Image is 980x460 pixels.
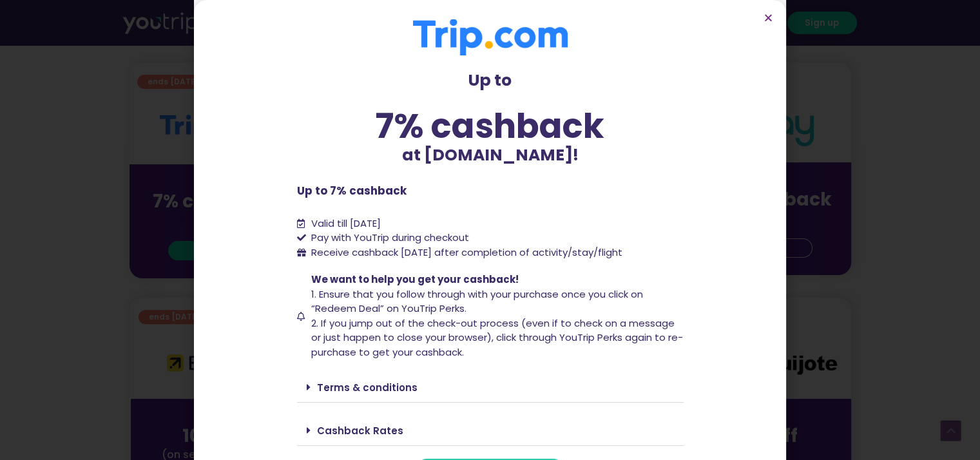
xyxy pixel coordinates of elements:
span: 1. Ensure that you follow through with your purchase once you click on “Redeem Deal” on YouTrip P... [311,287,643,316]
span: 2. If you jump out of the check-out process (even if to check on a message or just happen to clos... [311,316,683,359]
span: Receive cashback [DATE] after completion of activity/stay/flight [311,245,622,259]
div: 7% cashback [297,109,684,143]
b: Up to 7% cashback [297,183,407,198]
a: Cashback Rates [317,424,403,437]
p: at [DOMAIN_NAME]! [297,143,684,168]
a: Terms & conditions [317,381,418,394]
p: Up to [297,68,684,93]
a: Close [764,13,773,23]
span: Pay with YouTrip during checkout [308,231,469,245]
div: Terms & conditions [297,372,684,403]
span: Valid till [DATE] [311,216,381,230]
span: We want to help you get your cashback! [311,273,519,286]
div: Cashback Rates [297,416,684,446]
